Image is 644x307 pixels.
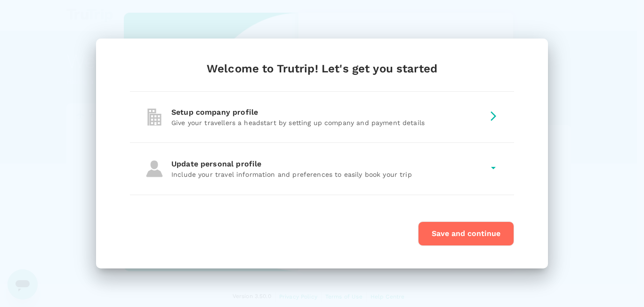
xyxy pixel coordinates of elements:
span: Setup company profile [171,108,266,117]
img: personal-profile [145,159,164,178]
span: Update personal profile [171,159,269,168]
button: Save and continue [418,221,514,246]
div: personal-profileUpdate personal profileInclude your travel information and preferences to easily ... [130,143,514,195]
img: company-profile [145,108,164,126]
div: Welcome to Trutrip! Let's get you started [130,61,514,76]
p: Include your travel information and preferences to easily book your trip [171,170,484,179]
p: Give your travellers a headstart by setting up company and payment details [171,118,484,127]
div: company-profileSetup company profileGive your travellers a headstart by setting up company and pa... [130,92,514,142]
